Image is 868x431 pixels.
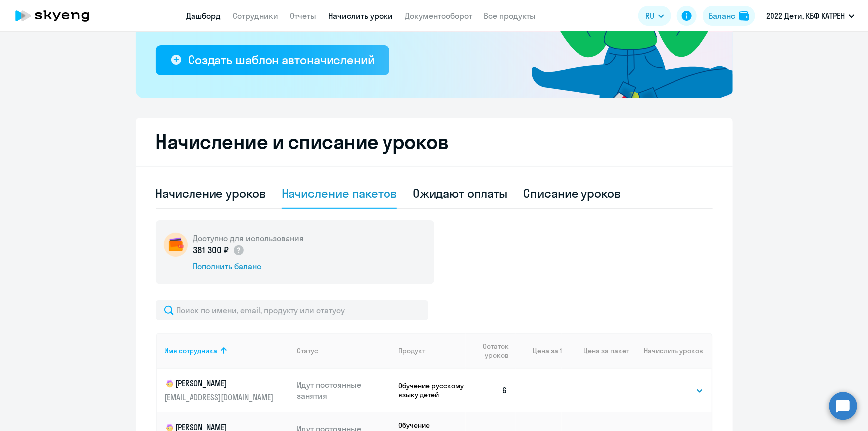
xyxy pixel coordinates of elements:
[398,346,425,355] div: Продукт
[156,300,428,320] input: Поиск по имени, email, продукту или статусу
[193,244,245,257] p: 381 300 ₽
[165,346,289,355] div: Имя сотрудника
[297,346,318,355] div: Статус
[398,346,466,355] div: Продукт
[165,378,276,390] p: [PERSON_NAME]
[703,6,755,26] button: Балансbalance
[629,333,711,369] th: Начислить уроков
[516,333,562,369] th: Цена за 1
[524,185,621,201] div: Списание уроков
[233,11,279,21] a: Сотрудники
[474,342,509,360] span: Остаток уроков
[290,11,317,21] a: Отчеты
[474,342,516,360] div: Остаток уроков
[709,10,735,22] div: Баланс
[165,392,276,403] p: [EMAIL_ADDRESS][DOMAIN_NAME]
[466,369,516,412] td: 6
[329,11,393,21] a: Начислить уроки
[739,11,749,21] img: balance
[187,11,221,21] a: Дашборд
[766,10,845,22] p: 2022 Дети, КБФ КАТРЕН
[405,11,473,21] a: Документооборот
[398,381,466,399] p: Обучение русскому языку детей
[188,52,375,68] div: Создать шаблон автоначислений
[282,185,397,201] div: Начисление пакетов
[193,233,304,244] h5: Доступно для использования
[297,346,390,355] div: Статус
[413,185,508,201] div: Ожидают оплаты
[562,333,629,369] th: Цена за пакет
[297,379,390,401] p: Идут постоянные занятия
[165,379,175,389] img: child
[165,378,289,403] a: child[PERSON_NAME][EMAIL_ADDRESS][DOMAIN_NAME]
[156,45,389,75] button: Создать шаблон автоначислений
[761,4,860,28] button: 2022 Дети, КБФ КАТРЕН
[645,10,654,22] span: RU
[165,346,218,355] div: Имя сотрудника
[484,11,536,21] a: Все продукты
[193,261,304,272] div: Пополнить баланс
[638,6,671,26] button: RU
[156,185,266,201] div: Начисление уроков
[164,233,188,257] img: wallet-circle.png
[156,130,713,154] h2: Начисление и списание уроков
